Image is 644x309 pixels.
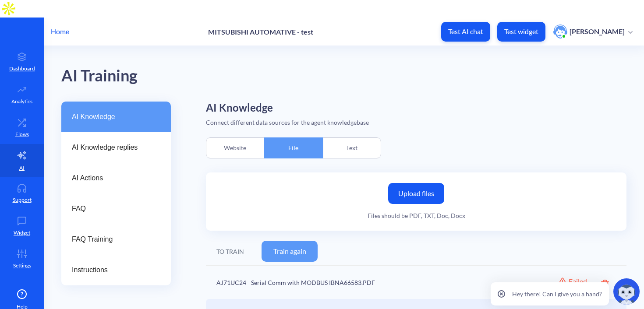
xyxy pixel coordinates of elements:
[570,27,625,36] p: [PERSON_NAME]
[61,132,171,163] a: AI Knowledge replies
[72,142,153,153] span: AI Knowledge replies
[61,224,171,255] a: FAQ Training
[206,102,626,114] h2: AI Knowledge
[72,204,153,214] span: FAQ
[61,255,171,285] a: Instructions
[206,137,264,158] div: Website
[323,137,381,158] div: Text
[388,183,444,204] label: Upload files
[15,130,29,138] p: Flows
[9,65,35,73] p: Dashboard
[216,247,244,256] div: TO TRAIN
[549,24,637,39] button: user photo[PERSON_NAME]
[441,22,490,42] button: Test AI chat
[11,98,32,105] p: Analytics
[61,163,171,193] a: AI Actions
[504,27,538,36] p: Test widget
[206,118,626,127] div: Connect different data sources for the agent knowledgebase
[19,164,25,172] p: AI
[14,229,30,237] p: Widget
[72,112,153,122] span: AI Knowledge
[72,234,153,245] span: FAQ Training
[61,193,171,224] a: FAQ
[512,289,602,298] p: Hey there! Can I give you a hand?
[448,27,483,36] p: Test AI chat
[72,173,153,183] span: AI Actions
[208,28,313,36] p: MITSUBISHI AUTOMATIVE - test
[51,26,69,37] p: Home
[216,278,523,287] div: AJ71UC24 - Serial Comm with MODBUS IBNA66583.PDF
[368,211,465,220] div: Files should be PDF, TXT, Doc, Docx
[262,241,318,262] button: Train again
[72,265,153,275] span: Instructions
[61,63,138,88] div: AI Training
[13,262,31,270] p: Settings
[61,102,171,132] a: AI Knowledge
[264,137,322,158] div: File
[613,278,640,305] img: copilot-icon.svg
[497,22,545,42] button: Test widget
[553,25,567,39] img: user photo
[13,196,32,204] p: Support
